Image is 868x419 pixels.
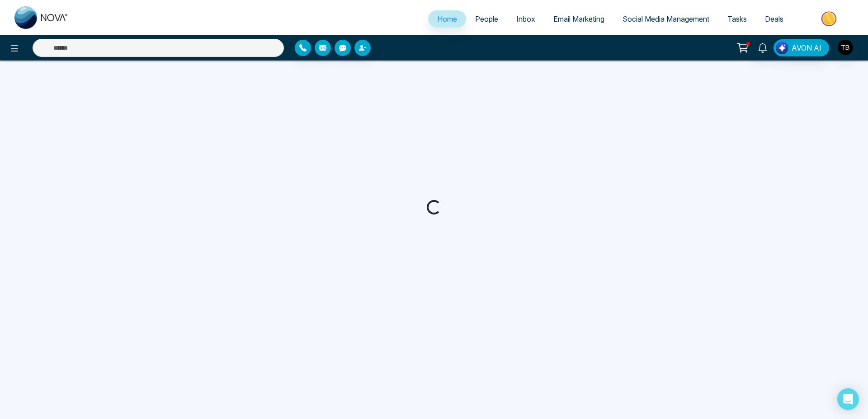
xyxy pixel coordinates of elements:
img: User Avatar [838,40,853,55]
a: Inbox [507,10,544,28]
span: Inbox [516,14,535,23]
a: Tasks [718,10,756,28]
span: People [475,14,498,23]
a: Deals [756,10,793,28]
a: Email Marketing [544,10,613,28]
span: Tasks [727,14,747,23]
img: Lead Flow [776,42,788,54]
img: Nova CRM Logo [14,6,69,29]
a: Social Media Management [613,10,718,28]
span: Home [437,14,457,23]
div: Open Intercom Messenger [837,388,859,410]
a: People [466,10,507,28]
img: Market-place.gif [797,9,863,29]
span: Deals [765,14,783,23]
span: Email Marketing [553,14,604,23]
a: Home [428,10,466,28]
button: AVON AI [774,39,829,56]
span: Social Media Management [623,14,709,23]
span: AVON AI [792,42,821,53]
